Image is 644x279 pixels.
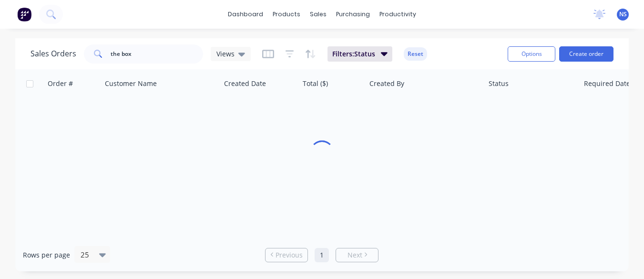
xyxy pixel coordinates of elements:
span: Views [216,49,235,59]
div: Status [489,79,509,88]
span: NS [619,10,627,19]
div: Created By [369,79,404,88]
div: Order # [48,79,73,88]
button: Create order [559,46,613,62]
img: Factory [17,7,31,21]
span: Rows per page [23,250,70,260]
a: Previous page [266,250,307,260]
a: Page 1 is your current page [315,248,329,262]
a: Next page [336,250,378,260]
div: purchasing [331,7,375,21]
span: Previous [276,250,303,260]
a: dashboard [223,7,268,21]
div: productivity [375,7,421,21]
div: Customer Name [105,79,157,88]
ul: Pagination [261,248,382,262]
span: Next [348,250,362,260]
input: Search... [111,44,204,64]
h1: Sales Orders [31,49,76,58]
button: Options [508,46,555,62]
button: Reset [404,47,427,61]
span: Filters: Status [332,49,375,59]
div: Total ($) [303,79,328,88]
div: products [268,7,305,21]
div: sales [305,7,331,21]
div: Required Date [584,79,630,88]
div: Created Date [224,79,266,88]
button: Filters:Status [327,46,392,62]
